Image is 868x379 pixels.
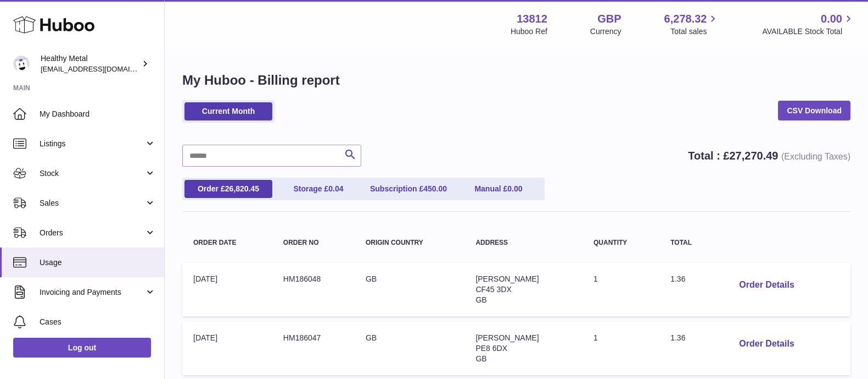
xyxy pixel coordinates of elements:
[475,354,486,363] span: GB
[13,56,30,72] img: internalAdmin-13812@internal.huboo.com
[762,26,855,37] span: AVAILABLE Stock Total
[423,184,447,193] span: 450.00
[781,152,850,161] span: (Excluding Taxes)
[275,180,362,198] a: Storage £0.04
[511,26,547,37] div: Huboo Ref
[730,333,803,355] button: Order Details
[688,150,850,162] strong: Total : £
[40,109,156,119] span: My Dashboard
[272,263,355,316] td: HM186048
[507,184,522,193] span: 0.00
[41,64,161,73] span: [EMAIL_ADDRESS][DOMAIN_NAME]
[778,101,850,120] a: CSV Download
[583,322,659,375] td: 1
[182,263,272,316] td: [DATE]
[355,322,464,375] td: GB
[182,72,850,89] h1: My Huboo - Billing report
[365,180,452,198] a: Subscription £450.00
[184,180,272,198] a: Order £26,820.45
[475,274,539,283] span: [PERSON_NAME]
[670,274,685,283] span: 1.36
[659,228,719,257] th: Total
[583,228,659,257] th: Quantity
[590,26,621,37] div: Currency
[670,26,719,37] span: Total sales
[40,317,156,327] span: Cases
[272,228,355,257] th: Order no
[464,228,583,257] th: Address
[455,180,542,198] a: Manual £0.00
[597,12,621,26] strong: GBP
[517,12,547,26] strong: 13812
[355,263,464,316] td: GB
[225,184,259,193] span: 26,820.45
[40,257,156,268] span: Usage
[762,12,855,37] a: 0.00 AVAILABLE Stock Total
[40,139,144,149] span: Listings
[730,274,803,296] button: Order Details
[41,53,139,74] div: Healthy Metal
[40,168,144,179] span: Stock
[664,12,707,26] span: 6,278.32
[40,198,144,208] span: Sales
[583,263,659,316] td: 1
[355,228,464,257] th: Origin Country
[729,150,778,162] span: 27,270.49
[182,228,272,257] th: Order Date
[182,322,272,375] td: [DATE]
[40,287,144,298] span: Invoicing and Payments
[184,102,272,120] a: Current Month
[40,228,144,238] span: Orders
[821,12,842,26] span: 0.00
[475,285,511,294] span: CF45 3DX
[272,322,355,375] td: HM186047
[664,12,720,37] a: 6,278.32 Total sales
[475,333,539,342] span: [PERSON_NAME]
[475,295,486,304] span: GB
[670,333,685,342] span: 1.36
[328,184,343,193] span: 0.04
[13,338,151,358] a: Log out
[475,344,507,353] span: PE8 6DX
